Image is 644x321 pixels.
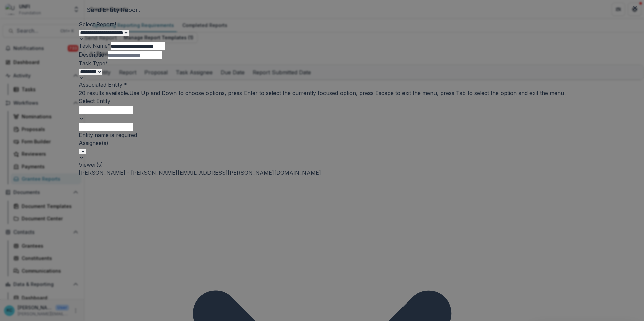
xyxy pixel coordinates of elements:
div: Entity name is required [79,131,566,139]
label: Description [79,51,108,58]
button: Close [629,3,640,13]
label: Task Name [79,42,111,49]
span: [PERSON_NAME] - [PERSON_NAME][EMAIL_ADDRESS][PERSON_NAME][DOMAIN_NAME] [79,169,321,176]
div: Select Entity [79,97,566,105]
label: Select Report [79,21,117,28]
label: Task Type [79,60,108,67]
span: Use Up and Down to choose options, press Enter to select the currently focused option, press Esca... [129,90,566,96]
span: 20 results available. [79,90,129,96]
label: Viewer(s) [79,161,103,168]
label: Assignee(s) [79,140,108,146]
label: Associated Entity [79,81,127,88]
